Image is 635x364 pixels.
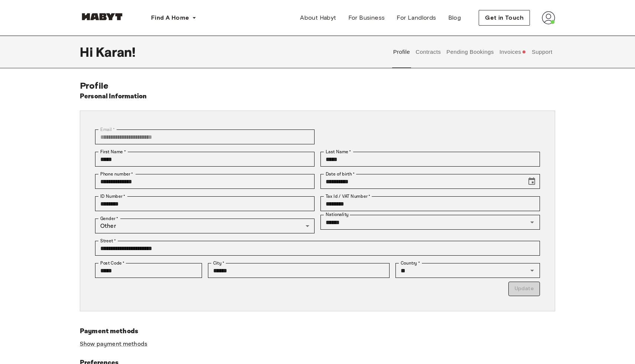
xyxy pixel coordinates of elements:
a: For Business [342,10,391,25]
label: City [213,260,225,266]
button: Invoices [498,36,527,68]
div: You can't change your email address at the moment. Please reach out to customer support in case y... [95,129,315,144]
label: Email [100,126,115,133]
label: Last Name [326,148,351,155]
label: Phone number [100,171,133,177]
button: Contracts [415,36,442,68]
div: user profile tabs [390,36,555,68]
div: Other [95,219,315,233]
button: Pending Bookings [446,36,495,68]
span: For Landlords [397,13,436,22]
img: Habyt [80,13,124,20]
label: Post Code [100,260,125,266]
span: For Business [348,13,385,22]
label: Country [401,260,420,266]
label: Gender [100,215,118,222]
a: For Landlords [391,10,442,25]
span: About Habyt [300,13,336,22]
h6: Payment methods [80,326,555,337]
a: Blog [442,10,467,25]
h6: Personal Information [80,91,147,102]
span: Find A Home [151,13,189,22]
label: Street [100,237,116,244]
label: ID Number [100,193,125,200]
img: avatar [542,11,555,24]
label: Nationality [326,211,349,218]
button: Support [531,36,553,68]
span: Karan ! [96,44,136,60]
button: Open [527,265,537,276]
label: Tax Id / VAT Number [326,193,370,200]
button: Profile [392,36,411,68]
a: About Habyt [294,10,342,25]
span: Blog [448,13,461,22]
button: Choose date, selected date is Aug 18, 1999 [524,174,539,189]
label: Date of birth [326,171,355,177]
label: First Name [100,148,126,155]
button: Get in Touch [479,10,530,26]
span: Hi [80,44,96,60]
a: Show payment methods [80,340,147,348]
span: Profile [80,80,108,91]
span: Get in Touch [485,13,524,22]
button: Open [527,217,537,227]
button: Find A Home [145,10,202,25]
